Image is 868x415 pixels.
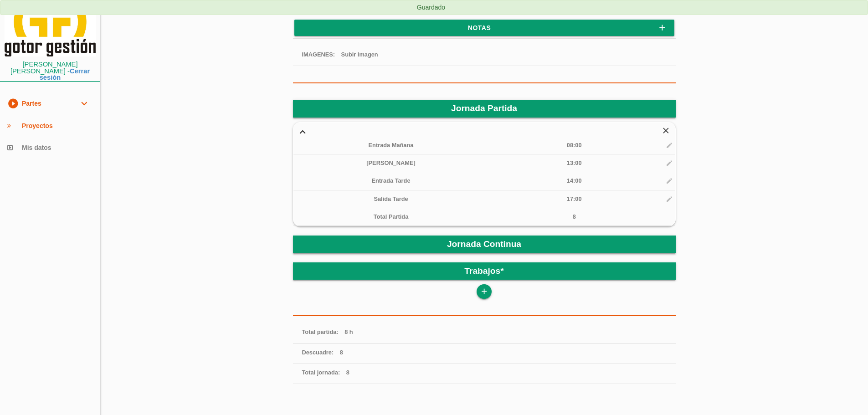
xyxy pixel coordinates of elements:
span: Total partida: [302,328,339,335]
span: Entrada Tarde [371,177,410,184]
span: Descuadre: [302,349,334,356]
span: h [349,328,353,335]
span: 08:00 [567,142,582,149]
a: Notas [294,20,674,36]
i: play_circle_filled [7,92,18,114]
i: close [659,126,673,136]
i: expand_more [78,92,89,114]
img: itcons-logo [5,7,96,56]
a: Cerrar sesión [40,67,90,82]
span: Salida Tarde [374,195,408,202]
span: Entrada Mañana [369,142,414,149]
span: [PERSON_NAME] [366,159,415,166]
header: Jornada Partida [293,100,676,117]
span: 14:00 [567,177,582,184]
span: 8 [340,349,343,356]
i: add [657,20,667,36]
span: Total jornada: [302,369,340,376]
i: add [480,284,488,299]
header: Trabajos* [293,262,676,280]
header: Jornada Continua [293,236,676,253]
a: add [477,284,491,299]
span: IMAGENES: [302,51,335,58]
span: 17:00 [567,195,582,202]
span: 13:00 [567,159,582,166]
i: expand_more [295,126,310,138]
span: 8 [344,328,348,335]
span: 8 [346,369,349,376]
span: Subir imagen [341,51,378,58]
